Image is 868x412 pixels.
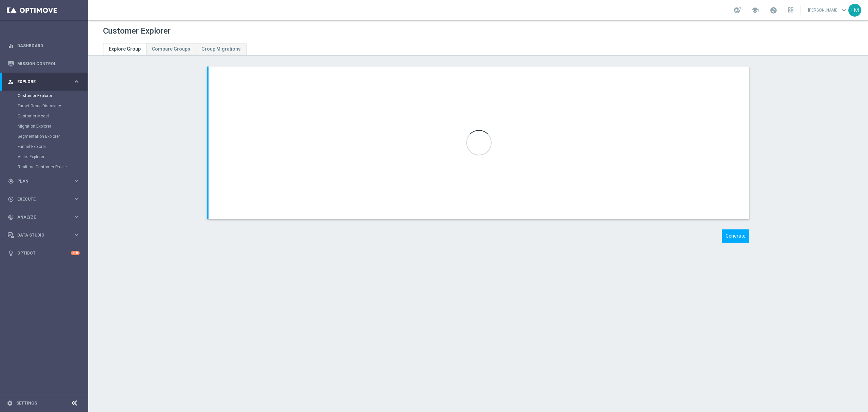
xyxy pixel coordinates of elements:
a: Customer Model [18,113,71,119]
i: lightbulb [8,250,14,256]
i: person_search [8,79,14,85]
i: gps_fixed [8,178,14,184]
h1: Customer Explorer [103,26,171,36]
div: Customer Model [18,111,87,121]
div: Visits Explorer [18,152,87,162]
div: Segmentation Explorer [18,131,87,142]
i: track_changes [8,214,14,220]
div: Dashboard [8,37,80,55]
div: Optibot [8,244,80,262]
span: Data Studio [17,233,73,237]
div: Realtime Customer Profile [18,162,87,172]
button: Data Studio keyboard_arrow_right [7,232,80,238]
i: keyboard_arrow_right [73,78,80,85]
div: Mission Control [8,55,80,73]
button: lightbulb Optibot +10 [7,250,80,256]
div: Analyze [8,214,73,220]
span: Explore Group [109,46,141,52]
span: school [751,6,759,14]
button: gps_fixed Plan keyboard_arrow_right [7,179,80,184]
a: Funnel Explorer [18,144,71,149]
a: Target Group Discovery [18,103,71,109]
i: keyboard_arrow_right [73,232,80,238]
button: Generate [722,229,749,243]
i: settings [7,400,13,406]
i: equalizer [8,43,14,49]
button: Mission Control [7,61,80,67]
a: Settings [16,401,37,405]
div: Funnel Explorer [18,142,87,152]
span: Execute [17,197,73,201]
a: [PERSON_NAME]keyboard_arrow_down [807,5,848,15]
a: Dashboard [17,37,80,55]
div: Data Studio [8,232,73,238]
button: track_changes Analyze keyboard_arrow_right [7,214,80,220]
div: +10 [71,251,80,255]
a: Realtime Customer Profile [18,164,71,170]
button: person_search Explore keyboard_arrow_right [7,79,80,85]
div: Migration Explorer [18,121,87,131]
span: Group Migrations [201,46,241,52]
button: play_circle_outline Execute keyboard_arrow_right [7,196,80,202]
div: LM [848,4,861,17]
a: Customer Explorer [18,93,71,98]
a: Mission Control [17,55,80,73]
i: play_circle_outline [8,196,14,202]
span: Compare Groups [152,46,190,52]
div: Plan [8,178,73,184]
span: Plan [17,179,73,183]
a: Visits Explorer [18,154,71,160]
i: keyboard_arrow_right [73,214,80,220]
a: Segmentation Explorer [18,134,71,139]
a: Migration Explorer [18,124,71,129]
span: keyboard_arrow_down [840,6,848,14]
span: Analyze [17,215,73,219]
button: equalizer Dashboard [7,43,80,49]
i: keyboard_arrow_right [73,196,80,202]
i: keyboard_arrow_right [73,178,80,184]
a: Optibot [17,244,71,262]
ul: Tabs [103,43,246,55]
div: Explore [8,79,73,85]
span: Explore [17,80,73,84]
div: Customer Explorer [18,91,87,101]
div: Execute [8,196,73,202]
div: Target Group Discovery [18,101,87,111]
